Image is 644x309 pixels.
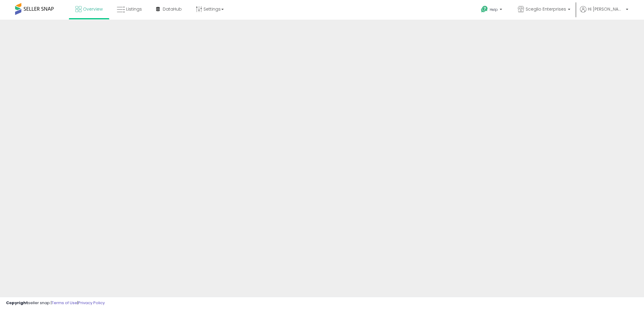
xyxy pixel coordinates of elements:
[490,7,498,12] span: Help
[588,6,624,12] span: Hi [PERSON_NAME]
[163,6,182,12] span: DataHub
[476,1,508,20] a: Help
[526,6,566,12] span: Sceglio Enterprises
[481,5,488,13] i: Get Help
[83,6,103,12] span: Overview
[580,6,628,20] a: Hi [PERSON_NAME]
[126,6,142,12] span: Listings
